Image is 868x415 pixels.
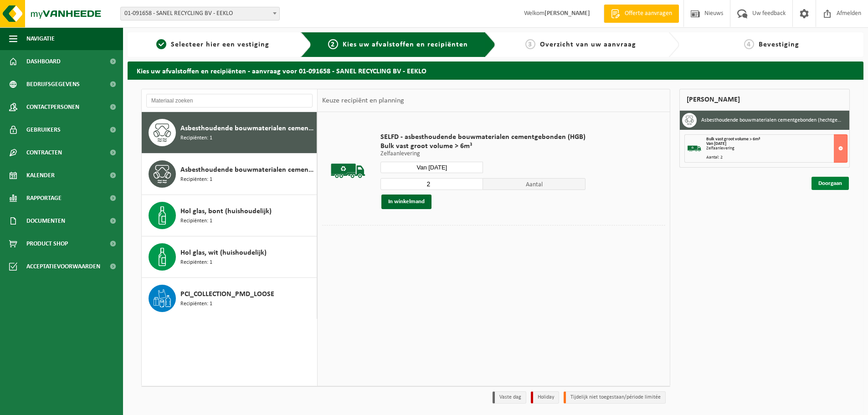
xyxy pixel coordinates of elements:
[380,151,586,157] p: Zelfaanlevering
[604,5,679,23] a: Offerte aanvragen
[142,236,317,278] button: Hol glas, wit (huishoudelijk) Recipiënten: 1
[26,50,61,73] span: Dashboard
[706,141,726,146] strong: Van [DATE]
[706,155,847,160] div: Aantal: 2
[706,137,760,142] span: Bulk vast groot volume > 6m³
[540,41,636,48] span: Overzicht van uw aanvraag
[564,391,666,404] li: Tijdelijk niet toegestaan/période limitée
[26,187,62,210] span: Rapportage
[26,210,65,232] span: Documenten
[26,141,62,164] span: Contracten
[26,164,55,187] span: Kalender
[380,133,586,142] span: SELFD - asbesthoudende bouwmaterialen cementgebonden (HGB)
[128,61,863,79] h2: Kies uw afvalstoffen en recipiënten - aanvraag voor 01-091658 - SANEL RECYCLING BV - EEKLO
[622,9,674,18] span: Offerte aanvragen
[701,113,842,128] h3: Asbesthoudende bouwmaterialen cementgebonden (hechtgebonden)
[525,39,535,49] span: 3
[318,89,409,112] div: Keuze recipiënt en planning
[544,10,590,17] strong: [PERSON_NAME]
[26,118,61,141] span: Gebruikers
[142,154,317,195] button: Asbesthoudende bouwmaterialen cementgebonden met isolatie(hechtgebonden) Recipiënten: 1
[180,134,212,143] span: Recipiënten: 1
[26,27,55,50] span: Navigatie
[142,278,317,319] button: PCI_COLLECTION_PMD_LOOSE Recipiënten: 1
[26,255,100,278] span: Acceptatievoorwaarden
[343,41,468,48] span: Kies uw afvalstoffen en recipiënten
[121,7,279,20] span: 01-091658 - SANEL RECYCLING BV - EEKLO
[531,391,559,404] li: Holiday
[120,7,280,20] span: 01-091658 - SANEL RECYCLING BV - EEKLO
[132,39,293,50] a: 1Selecteer hier een vestiging
[180,206,272,217] span: Hol glas, bont (huishoudelijk)
[171,41,269,48] span: Selecteer hier een vestiging
[180,217,212,225] span: Recipiënten: 1
[380,162,483,173] input: Selecteer datum
[493,391,526,404] li: Vaste dag
[381,195,431,209] button: In winkelmand
[759,41,799,48] span: Bevestiging
[26,96,79,118] span: Contactpersonen
[180,164,314,175] span: Asbesthoudende bouwmaterialen cementgebonden met isolatie(hechtgebonden)
[180,175,212,184] span: Recipiënten: 1
[380,142,586,151] span: Bulk vast groot volume > 6m³
[180,258,212,267] span: Recipiënten: 1
[146,94,313,108] input: Materiaal zoeken
[812,177,849,190] a: Doorgaan
[328,39,338,49] span: 2
[744,39,754,49] span: 4
[142,112,317,154] button: Asbesthoudende bouwmaterialen cementgebonden (hechtgebonden) Recipiënten: 1
[706,146,847,151] div: Zelfaanlevering
[180,123,314,134] span: Asbesthoudende bouwmaterialen cementgebonden (hechtgebonden)
[156,39,166,49] span: 1
[142,195,317,236] button: Hol glas, bont (huishoudelijk) Recipiënten: 1
[679,89,850,111] div: [PERSON_NAME]
[26,73,80,96] span: Bedrijfsgegevens
[180,247,267,258] span: Hol glas, wit (huishoudelijk)
[180,289,274,300] span: PCI_COLLECTION_PMD_LOOSE
[180,300,212,308] span: Recipiënten: 1
[483,178,586,190] span: Aantal
[26,232,68,255] span: Product Shop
